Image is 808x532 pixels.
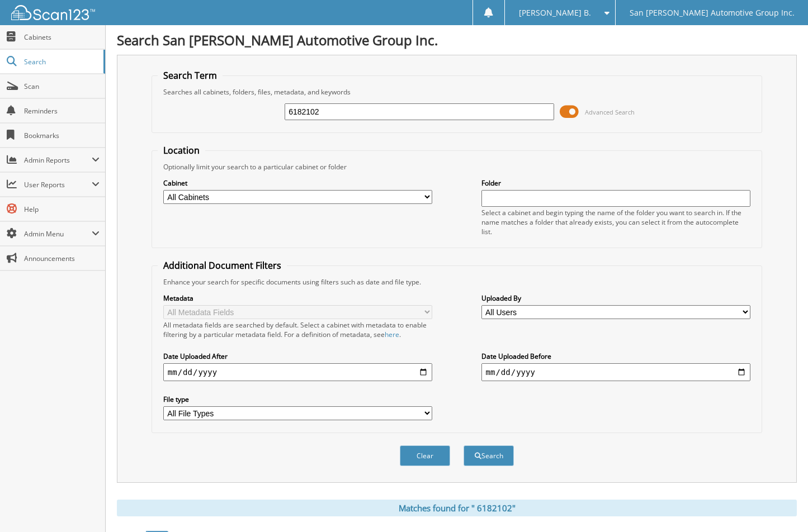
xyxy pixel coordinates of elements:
[481,208,751,236] div: Select a cabinet and begin typing the name of the folder you want to search in. If the name match...
[519,9,591,16] span: [PERSON_NAME] B.
[158,162,756,172] div: Optionally limit your search to a particular cabinet or folder
[24,155,92,165] span: Admin Reports
[585,108,635,116] span: Advanced Search
[481,363,751,381] input: end
[24,229,92,239] span: Admin Menu
[24,254,100,263] span: Announcements
[158,144,205,156] legend: Location
[464,445,514,466] button: Search
[24,106,100,116] span: Reminders
[163,293,433,303] label: Metadata
[24,32,100,42] span: Cabinets
[163,395,433,404] label: File type
[385,330,399,339] a: here
[158,87,756,97] div: Searches all cabinets, folders, files, metadata, and keywords
[117,31,797,49] h1: Search San [PERSON_NAME] Automotive Group Inc.
[481,178,751,188] label: Folder
[24,205,100,214] span: Help
[117,500,797,516] div: Matches found for " 6182102"
[481,293,751,303] label: Uploaded By
[481,351,751,361] label: Date Uploaded Before
[158,69,223,82] legend: Search Term
[24,180,92,189] span: User Reports
[24,131,100,140] span: Bookmarks
[163,363,433,381] input: start
[163,320,433,339] div: All metadata fields are searched by default. Select a cabinet with metadata to enable filtering b...
[163,178,433,188] label: Cabinet
[400,445,450,466] button: Clear
[11,5,95,20] img: scan123-logo-white.svg
[24,57,98,66] span: Search
[630,9,795,16] span: San [PERSON_NAME] Automotive Group Inc.
[24,82,100,91] span: Scan
[163,351,433,361] label: Date Uploaded After
[158,277,756,287] div: Enhance your search for specific documents using filters such as date and file type.
[158,259,287,272] legend: Additional Document Filters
